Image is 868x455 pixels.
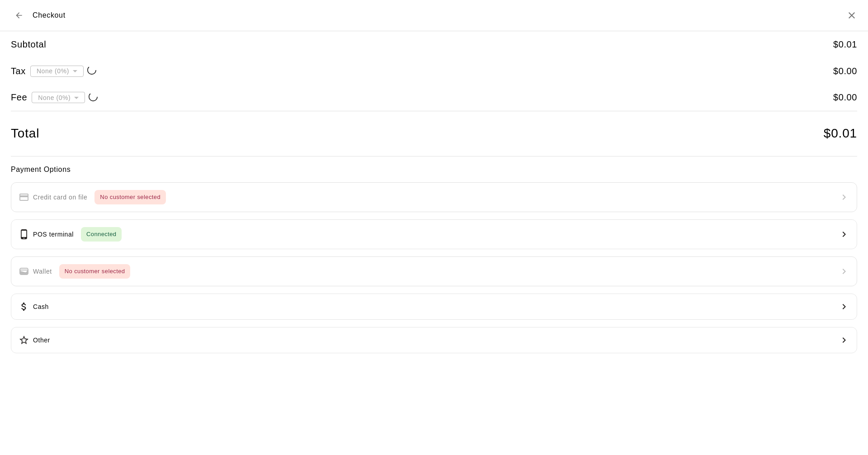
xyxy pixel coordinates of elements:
[33,230,74,239] p: POS terminal
[32,89,85,106] div: None (0%)
[11,7,27,24] button: Back to cart
[833,91,857,104] h5: $ 0.00
[824,126,857,142] h4: $ 0.01
[11,164,857,175] h6: Payment Options
[11,327,857,353] button: Other
[833,38,857,51] h5: $ 0.01
[81,229,122,240] span: Connected
[11,294,857,320] button: Cash
[30,62,84,79] div: None (0%)
[833,65,857,77] h5: $ 0.00
[11,38,46,51] h5: Subtotal
[11,7,66,24] div: Checkout
[11,65,26,77] h5: Tax
[846,10,857,21] button: Close
[11,91,27,104] h5: Fee
[11,126,39,142] h4: Total
[11,219,857,249] button: POS terminalConnected
[33,336,50,345] p: Other
[33,302,49,312] p: Cash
